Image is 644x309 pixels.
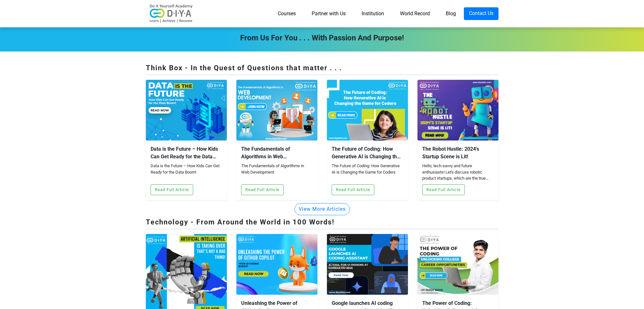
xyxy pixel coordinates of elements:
div: Data is the Future – How Kids Can Get Ready for the Data Boom! [151,163,222,182]
a: Read Full Article [332,186,374,192]
div: The Fundamentals of Algorithms in Web Development [241,145,313,161]
img: blog-2023121842428.jpg [417,80,498,141]
img: blog-2024042095551.jpg [327,80,408,141]
img: blog-2024120862518.jpg [146,80,227,141]
img: blog-2024042853928.jpg [236,80,317,141]
div: The Robot Hustle: 2024's Startup Scene is Lit! [422,145,494,161]
img: blog-2025061741239.jpg [236,234,317,295]
div: From Us For You . . . with Passion and Purpose! [141,32,503,44]
button: Read Full Article [332,184,374,195]
div: Technology - From Around the World in 100 Words! [146,217,498,229]
a: Partner with Us [304,7,354,20]
div: Think Box - In the Quest of Questions that matter . . . [146,63,498,75]
a: Blog [438,7,464,20]
div: The Future of Coding: How Generative AI is Changing the Game for Coders [332,163,403,182]
a: Read Full Article [151,186,193,192]
button: Read Full Article [422,184,465,195]
div: The Fundamentals of Algorithms in Web Development [241,163,313,182]
a: Contact Us [464,7,498,20]
a: Institution [354,7,392,20]
div: The Future of Coding: How Generative AI is Changing the Game for Coders [332,145,403,161]
a: Read Full Article [422,186,465,192]
a: Courses [270,7,304,20]
img: blog-2025052544907.jpg [327,234,408,295]
a: View More Articles [295,206,350,212]
button: View More Articles [295,203,350,215]
button: Read Full Article [151,184,193,195]
img: blog-2025042735841.jpg [417,234,498,295]
div: Hello, tech-savvy and future enthusiasts! Let's discuss robotic product startups, which are the t... [422,163,494,182]
button: Read Full Article [241,184,284,195]
a: World Record [392,7,438,20]
a: Read Full Article [241,186,284,192]
img: logo-v2.png [146,4,197,23]
div: Data is the Future – How Kids Can Get Ready for the Data Boom! [151,145,222,161]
